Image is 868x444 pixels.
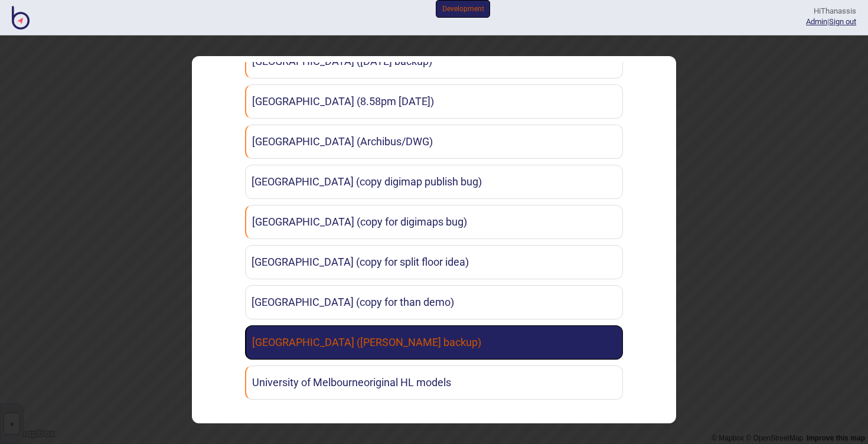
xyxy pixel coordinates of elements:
[245,285,623,319] a: [GEOGRAPHIC_DATA] (copy for than demo)
[245,165,623,199] a: [GEOGRAPHIC_DATA] (copy digimap publish bug)
[806,6,856,17] div: Hi Thanassis
[245,84,623,119] a: [GEOGRAPHIC_DATA] (8.58pm [DATE])
[245,125,623,159] a: [GEOGRAPHIC_DATA] (Archibus/DWG)
[245,245,623,279] a: [GEOGRAPHIC_DATA] (copy for split floor idea)
[245,205,623,239] a: [GEOGRAPHIC_DATA] (copy for digimaps bug)
[245,365,623,400] a: University of Melbourneoriginal HL models
[806,17,829,26] span: |
[806,17,827,26] a: Admin
[829,17,856,26] button: Sign out
[245,325,623,360] a: [GEOGRAPHIC_DATA] ([PERSON_NAME] backup)
[12,6,30,30] img: BindiMaps CMS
